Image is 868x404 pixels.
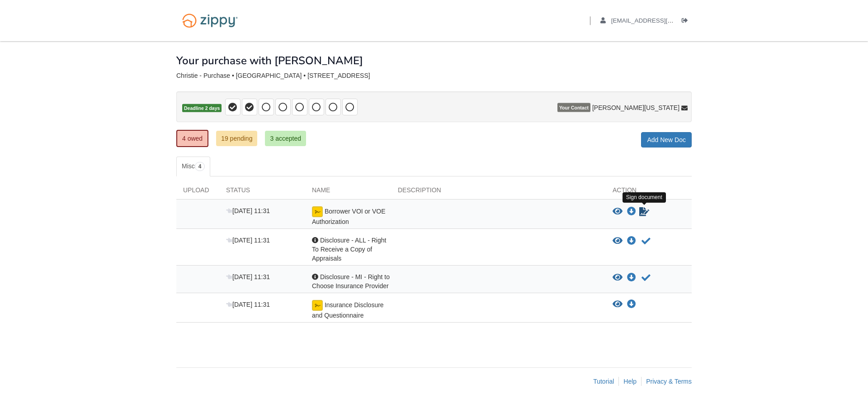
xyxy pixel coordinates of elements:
[312,301,384,319] span: Insurance Disclosure and Questionnaire
[641,272,651,283] button: Acknowledge receipt of document
[641,132,692,147] a: Add New Doc
[176,185,219,199] div: Upload
[600,17,715,26] a: edit profile
[176,9,244,32] img: Logo
[606,185,692,199] div: Action
[312,237,386,262] span: Disclosure - ALL - Right To Receive a Copy of Appraisals
[593,378,614,385] a: Tutorial
[226,301,270,308] span: [DATE] 11:31
[682,17,692,26] a: Log out
[592,103,679,112] span: [PERSON_NAME][US_STATE]
[226,207,270,214] span: [DATE] 11:31
[265,131,306,146] a: 3 accepted
[312,273,390,290] span: Disclosure - MI - Right to Choose Insurance Provider
[219,185,305,199] div: Status
[195,162,205,171] span: 4
[226,273,270,280] span: [DATE] 11:31
[391,185,606,199] div: Description
[176,55,363,67] h1: Your purchase with [PERSON_NAME]
[226,237,270,244] span: [DATE] 11:31
[613,273,623,282] button: View Disclosure - MI - Right to Choose Insurance Provider
[312,206,323,217] img: Ready for you to esign
[216,131,257,146] a: 19 pending
[305,185,391,199] div: Name
[641,236,651,247] button: Acknowledge receipt of document
[176,157,210,176] a: Misc
[613,300,623,309] button: View Insurance Disclosure and Questionnaire
[627,274,636,281] a: Download Disclosure - MI - Right to Choose Insurance Provider
[611,17,715,24] span: drmomma789@aol.com
[627,238,636,245] a: Download Disclosure - ALL - Right To Receive a Copy of Appraisals
[312,300,323,311] img: esign
[613,237,623,246] button: View Disclosure - ALL - Right To Receive a Copy of Appraisals
[312,208,385,225] span: Borrower VOI or VOE Authorization
[627,301,636,308] a: Download Insurance Disclosure and Questionnaire
[176,72,692,80] div: Christie - Purchase • [GEOGRAPHIC_DATA] • [STREET_ADDRESS]
[623,192,666,203] div: Sign document
[646,378,692,385] a: Privacy & Terms
[623,378,637,385] a: Help
[182,104,222,113] span: Deadline 2 days
[613,207,623,216] button: View Borrower VOI or VOE Authorization
[627,208,636,215] a: Download Borrower VOI or VOE Authorization
[557,103,590,112] span: Your Contact
[176,130,208,147] a: 4 owed
[638,206,650,217] a: Sign Form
